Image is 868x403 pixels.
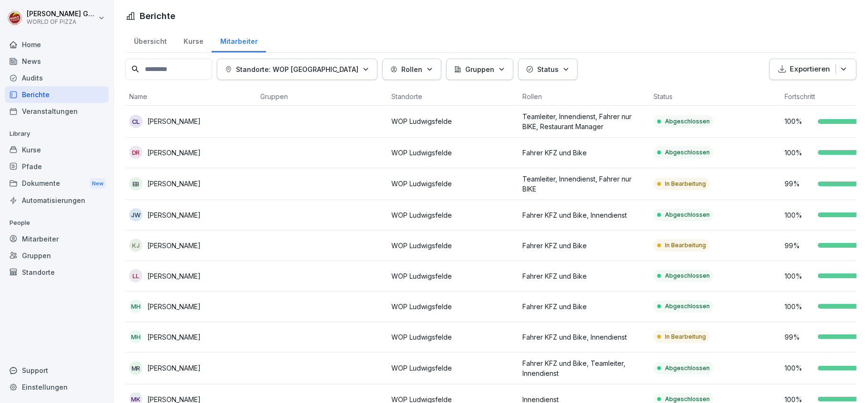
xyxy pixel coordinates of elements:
div: MR [129,362,143,375]
p: Abgeschlossen [665,148,710,157]
a: Einstellungen [5,379,109,395]
p: WOP Ludwigsfelde [391,179,515,189]
div: LL [129,269,143,282]
p: 99 % [785,179,813,189]
p: Abgeschlossen [665,272,710,280]
div: EB [129,177,143,191]
p: Teamleiter, Innendienst, Fahrer nur BIKE, Restaurant Manager [522,111,646,131]
p: In Bearbeitung [665,241,706,250]
div: Support [5,362,109,379]
button: Standorte: WOP [GEOGRAPHIC_DATA] [217,59,378,80]
p: Teamleiter, Innendienst, Fahrer nur BIKE [522,174,646,194]
p: [PERSON_NAME] [147,148,201,158]
p: 100 % [785,271,813,281]
p: [PERSON_NAME] [147,241,201,251]
p: 99 % [785,332,813,342]
p: People [5,215,109,231]
th: Gruppen [256,88,388,106]
th: Name [125,88,256,106]
p: 100 % [785,116,813,126]
p: 99 % [785,241,813,251]
p: Status [537,64,559,74]
p: Fahrer KFZ und Bike [522,148,646,158]
p: Fahrer KFZ und Bike, Innendienst [522,210,646,220]
p: [PERSON_NAME] [147,116,201,126]
div: JW [129,208,143,222]
p: WOP Ludwigsfelde [391,332,515,342]
p: WOP Ludwigsfelde [391,210,515,220]
p: Fahrer KFZ und Bike [522,241,646,251]
div: MH [129,330,143,343]
p: Fahrer KFZ und Bike, Innendienst [522,332,646,342]
p: 100 % [785,302,813,312]
th: Status [650,88,781,106]
h1: Berichte [140,10,175,22]
p: In Bearbeitung [665,332,706,341]
div: MH [129,300,143,313]
a: DokumenteNew [5,175,109,192]
a: Übersicht [125,28,175,52]
a: Pfade [5,158,109,175]
p: WOP Ludwigsfelde [391,271,515,281]
button: Rollen [382,59,441,80]
a: Berichte [5,86,109,103]
p: 100 % [785,363,813,373]
p: WOP Ludwigsfelde [391,116,515,126]
p: Standorte: WOP [GEOGRAPHIC_DATA] [236,64,358,74]
p: Fahrer KFZ und Bike, Teamleiter, Innendienst [522,358,646,378]
p: [PERSON_NAME] [147,271,201,281]
button: Exportieren [769,59,857,80]
p: [PERSON_NAME] [147,210,201,220]
a: Mitarbeiter [5,231,109,247]
p: WOP Ludwigsfelde [391,363,515,373]
a: Kurse [175,28,212,52]
div: DR [129,146,143,159]
th: Standorte [388,88,519,106]
button: Gruppen [446,59,513,80]
div: New [90,178,106,189]
p: [PERSON_NAME] [147,332,201,342]
p: Abgeschlossen [665,211,710,219]
p: [PERSON_NAME] [147,363,201,373]
p: Gruppen [465,64,494,74]
div: Audits [5,70,109,86]
p: Rollen [401,64,422,74]
a: Mitarbeiter [212,28,266,52]
p: Fahrer KFZ und Bike [522,271,646,281]
p: Abgeschlossen [665,302,710,311]
a: Kurse [5,141,109,158]
p: Exportieren [790,64,830,75]
div: KJ [129,239,143,252]
div: Veranstaltungen [5,103,109,120]
p: WORLD OF PIZZA [27,19,96,25]
a: Standorte [5,264,109,281]
a: Gruppen [5,247,109,264]
div: Home [5,36,109,53]
a: News [5,53,109,70]
button: Status [518,59,578,80]
div: Dokumente [5,175,109,192]
th: Rollen [519,88,650,106]
p: [PERSON_NAME] [147,302,201,312]
div: CL [129,115,143,128]
p: Abgeschlossen [665,364,710,373]
p: In Bearbeitung [665,180,706,188]
p: WOP Ludwigsfelde [391,148,515,158]
p: [PERSON_NAME] Goldmann [27,10,96,18]
a: Automatisierungen [5,192,109,209]
p: Fahrer KFZ und Bike [522,302,646,312]
p: 100 % [785,210,813,220]
p: WOP Ludwigsfelde [391,241,515,251]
